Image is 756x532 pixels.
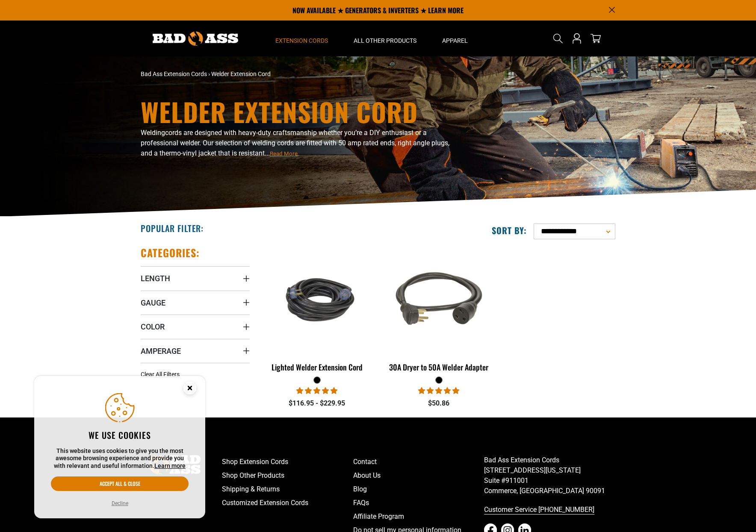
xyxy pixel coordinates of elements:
[222,496,353,510] a: Customized Extension Cords
[208,71,210,77] span: ›
[222,469,353,482] a: Shop Other Products
[141,291,250,314] summary: Gauge
[429,21,481,56] summary: Apparel
[141,322,165,332] span: Color
[141,246,200,259] h2: Categories:
[141,71,207,77] a: Bad Ass Extension Cords
[51,429,189,441] h2: We use cookies
[51,476,189,491] button: Accept all & close
[263,398,372,409] div: $116.95 - $229.95
[484,455,615,496] p: Bad Ass Extension Cords [STREET_ADDRESS][US_STATE] Suite #911001 Commerce, [GEOGRAPHIC_DATA] 90091
[263,246,372,376] a: black Lighted Welder Extension Cord
[341,21,429,56] summary: All Other Products
[263,363,372,371] div: Lighted Welder Extension Cord
[353,469,484,482] a: About Us
[354,37,416,44] span: All Other Products
[353,482,484,496] a: Blog
[141,128,453,159] p: Welding
[141,346,181,356] span: Amperage
[141,70,453,79] nav: breadcrumbs
[384,246,493,376] a: black 30A Dryer to 50A Welder Adapter
[270,150,298,157] span: Read More
[51,447,189,470] p: This website uses cookies to give you the most awesome browsing experience and provide you with r...
[263,21,341,56] summary: Extension Cords
[154,462,186,469] a: Learn more
[141,314,250,338] summary: Color
[353,496,484,510] a: FAQs
[384,398,493,409] div: $50.86
[484,503,615,517] a: Customer Service [PHONE_NUMBER]
[418,387,459,395] span: 5.00 stars
[384,363,493,371] div: 30A Dryer to 50A Welder Adapter
[141,370,183,379] a: Clear All Filters
[211,71,271,77] span: Welder Extension Cord
[385,250,493,349] img: black
[442,37,468,44] span: Apparel
[153,32,238,46] img: Bad Ass Extension Cords
[109,499,131,508] button: Decline
[353,455,484,469] a: Contact
[141,99,453,124] h1: Welder Extension Cord
[141,266,250,290] summary: Length
[492,225,527,236] label: Sort by:
[141,339,250,363] summary: Amperage
[141,298,165,308] span: Gauge
[222,455,353,469] a: Shop Extension Cords
[551,32,565,45] summary: Search
[353,510,484,523] a: Affiliate Program
[275,37,328,44] span: Extension Cords
[34,376,205,519] aside: Cookie Consent
[296,387,337,395] span: 5.00 stars
[141,371,180,378] span: Clear All Filters
[222,482,353,496] a: Shipping & Returns
[141,273,170,283] span: Length
[141,223,204,234] h2: Popular Filter:
[263,267,371,332] img: black
[141,129,449,157] span: cords are designed with heavy-duty craftsmanship whether you’re a DIY enthusiast or a professiona...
